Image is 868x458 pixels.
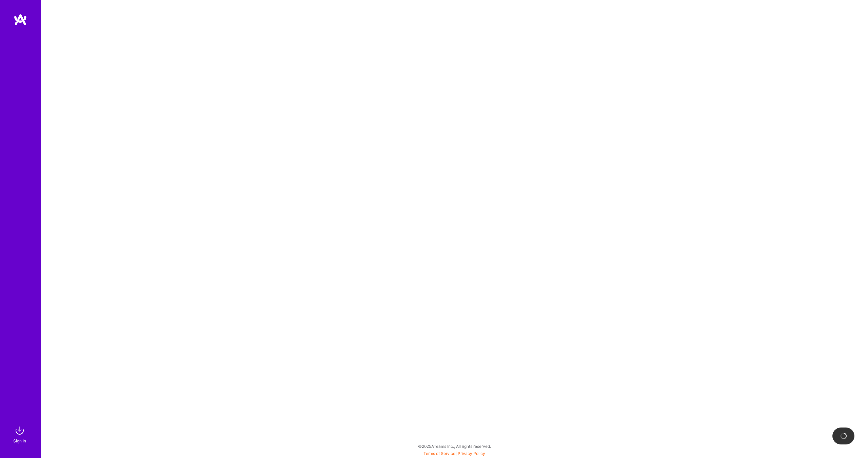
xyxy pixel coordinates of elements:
[13,424,26,437] img: sign in
[41,438,868,455] div: © 2025 ATeams Inc., All rights reserved.
[14,14,27,26] img: logo
[839,432,848,440] img: loading
[14,424,26,444] a: sign inSign In
[423,451,455,456] a: Terms of Service
[458,451,485,456] a: Privacy Policy
[13,437,26,444] div: Sign In
[423,451,485,456] span: |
